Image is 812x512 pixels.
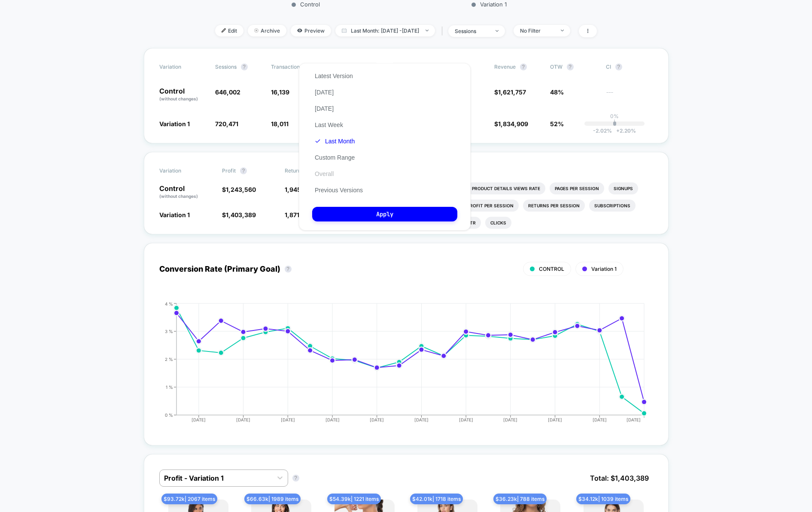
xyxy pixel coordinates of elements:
[236,417,250,422] tspan: [DATE]
[271,120,289,127] span: 18,011
[165,328,173,333] tspan: 3 %
[608,182,638,194] li: Signups
[567,64,574,70] button: ?
[550,64,597,70] span: OTW
[414,1,564,8] p: Variation 1
[494,88,526,96] span: $
[615,64,622,70] button: ?
[494,64,516,70] span: Revenue
[610,113,619,119] p: 0%
[550,120,564,127] span: 52%
[312,154,357,161] button: Custom Range
[312,88,336,96] button: [DATE]
[226,186,256,193] span: 1,243,560
[370,417,384,422] tspan: [DATE]
[342,28,347,33] img: calendar
[281,417,295,422] tspan: [DATE]
[548,417,562,422] tspan: [DATE]
[312,72,356,80] button: Latest Version
[312,105,336,112] button: [DATE]
[593,127,612,134] span: -2.02 %
[159,120,190,127] span: Variation 1
[586,470,653,487] span: Total: $ 1,403,389
[151,301,645,430] div: CONVERSION_RATE
[222,186,256,193] span: $
[226,211,256,218] span: 1,403,389
[285,167,304,174] span: Returns
[166,384,173,389] tspan: 1 %
[455,28,489,34] div: sessions
[327,494,381,504] span: $ 54.39k | 1221 items
[240,167,247,174] button: ?
[439,25,448,37] span: |
[626,417,641,422] tspan: [DATE]
[493,494,547,504] span: $ 36.23k | 788 items
[271,88,289,96] span: 16,139
[231,1,381,8] p: Control
[550,88,564,96] span: 48%
[165,301,173,306] tspan: 4 %
[312,170,336,178] button: Overall
[192,417,206,422] tspan: [DATE]
[335,25,435,36] span: Last Month: [DATE] - [DATE]
[426,30,429,31] img: end
[410,494,463,504] span: $ 42.01k | 1718 items
[414,417,429,422] tspan: [DATE]
[561,30,564,31] img: end
[325,417,340,422] tspan: [DATE]
[161,494,217,504] span: $ 93.72k | 2067 items
[616,127,620,134] span: +
[312,121,346,129] button: Last Week
[159,185,213,200] p: Control
[271,64,302,70] span: Transactions
[215,64,237,70] span: Sessions
[285,186,301,193] span: 1,945
[165,412,173,417] tspan: 0 %
[248,25,286,36] span: Archive
[215,25,243,36] span: Edit
[291,25,331,36] span: Preview
[498,120,528,127] span: 1,834,909
[485,217,511,229] li: Clicks
[614,119,615,126] p: |
[159,167,207,174] span: Variation
[222,28,226,33] img: edit
[593,417,607,422] tspan: [DATE]
[222,211,256,218] span: $
[523,200,585,212] li: Returns Per Session
[520,64,527,70] button: ?
[312,137,357,145] button: Last Month
[312,207,457,221] button: Apply
[589,200,636,212] li: Subscriptions
[254,28,259,33] img: end
[159,96,198,101] span: (without changes)
[550,182,604,194] li: Pages Per Session
[494,120,528,127] span: $
[576,494,630,504] span: $ 34.12k | 1039 items
[159,88,207,102] p: Control
[503,417,517,422] tspan: [DATE]
[222,167,236,174] span: Profit
[520,27,554,34] div: No Filter
[459,417,473,422] tspan: [DATE]
[606,64,653,70] span: CI
[285,211,299,218] span: 1,871
[591,266,617,272] span: Variation 1
[215,88,240,96] span: 646,002
[462,200,519,212] li: Profit Per Session
[241,64,248,70] button: ?
[539,266,564,272] span: CONTROL
[606,90,653,102] span: ---
[285,266,292,273] button: ?
[159,64,207,70] span: Variation
[496,30,499,32] img: end
[165,356,173,361] tspan: 2 %
[215,120,238,127] span: 720,471
[244,494,301,504] span: $ 66.63k | 1989 items
[159,194,198,199] span: (without changes)
[292,475,299,482] button: ?
[612,127,636,134] span: 2.20 %
[159,211,190,218] span: Variation 1
[467,182,545,194] li: Product Details Views Rate
[498,88,526,96] span: 1,621,757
